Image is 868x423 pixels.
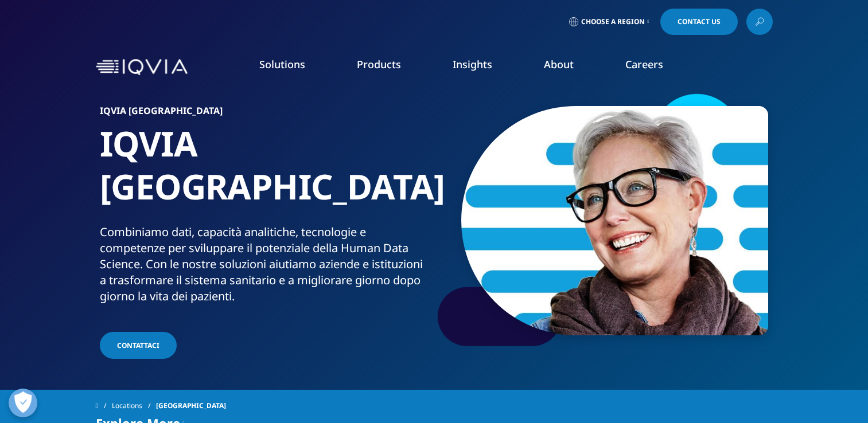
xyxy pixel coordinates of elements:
[100,332,177,359] a: Contattaci
[259,57,305,71] a: Solutions
[100,122,430,224] h1: IQVIA [GEOGRAPHIC_DATA]
[100,224,430,311] p: Combiniamo dati, capacità analitiche, tecnologie e competenze per sviluppare il potenziale della ...
[678,18,721,25] span: Contact Us
[9,389,37,417] button: Apri preferenze
[461,106,768,335] img: 24_rbuportraitoption.jpg
[453,57,492,71] a: Insights
[156,395,226,416] span: [GEOGRAPHIC_DATA]
[660,9,738,35] a: Contact Us
[112,395,156,416] a: Locations
[117,340,159,350] span: Contattaci
[192,40,773,94] nav: Primary
[544,57,574,71] a: About
[100,106,430,122] h6: IQVIA [GEOGRAPHIC_DATA]
[357,57,401,71] a: Products
[581,17,645,26] span: Choose a Region
[625,57,663,71] a: Careers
